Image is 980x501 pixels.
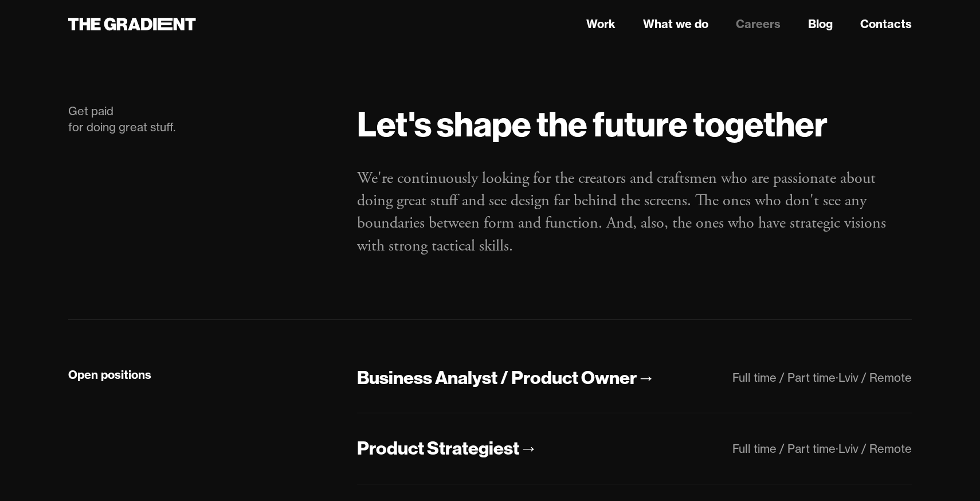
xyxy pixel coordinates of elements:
div: Business Analyst / Product Owner [357,366,637,390]
div: → [519,436,538,460]
div: → [637,366,655,390]
div: Lviv / Remote [838,370,912,385]
a: Business Analyst / Product Owner→ [357,366,655,390]
a: Careers [736,15,781,33]
div: · [836,441,838,456]
a: Work [586,15,616,33]
div: Full time / Part time [732,370,836,385]
strong: Open positions [68,367,151,382]
a: What we do [643,15,708,33]
div: Lviv / Remote [838,441,912,456]
a: Product Strategiest→ [357,436,538,461]
a: Blog [808,15,833,33]
p: We're continuously looking for the creators and craftsmen who are passionate about doing great st... [357,167,912,257]
div: Get paid for doing great stuff. [68,103,334,135]
div: · [836,370,838,385]
strong: Let's shape the future together [357,102,828,146]
div: Product Strategiest [357,436,519,460]
div: Full time / Part time [732,441,836,456]
a: Contacts [860,15,912,33]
